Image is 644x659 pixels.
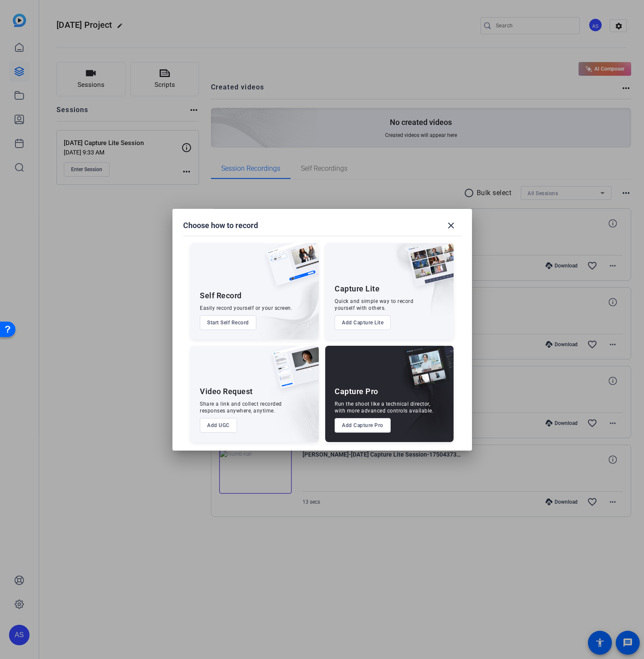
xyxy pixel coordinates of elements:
img: embarkstudio-capture-pro.png [390,356,454,442]
img: self-record.png [260,243,319,294]
button: Add Capture Pro [335,418,391,433]
img: embarkstudio-capture-lite.png [377,243,454,329]
div: Quick and simple way to record yourself with others. [335,298,413,312]
button: Add Capture Lite [335,315,391,330]
div: Easily record yourself or your screen. [200,305,292,312]
img: capture-lite.png [401,243,454,295]
h1: Choose how to record [183,220,258,231]
div: Capture Lite [335,284,380,294]
div: Run the shoot like a technical director, with more advanced controls available. [335,401,433,414]
div: Capture Pro [335,386,378,397]
img: capture-pro.png [397,346,454,398]
div: Video Request [200,386,253,397]
img: embarkstudio-self-record.png [244,261,319,339]
div: Share a link and collect recorded responses anywhere, anytime. [200,401,282,414]
button: Add UGC [200,418,237,433]
img: embarkstudio-ugc-content.png [269,372,319,442]
img: ugc-content.png [266,346,319,398]
mat-icon: close [446,220,456,231]
button: Start Self Record [200,315,256,330]
div: Self Record [200,291,242,301]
